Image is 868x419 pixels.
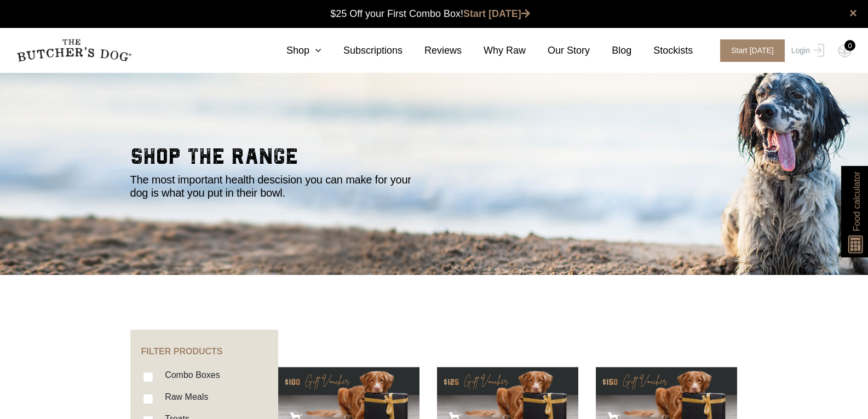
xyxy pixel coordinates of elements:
label: Raw Meals [159,389,208,404]
a: Login [789,39,824,62]
span: Food calculator [850,171,863,231]
label: Combo Boxes [159,368,220,382]
a: Start [DATE] [463,8,530,19]
a: close [849,7,857,20]
a: Why Raw [462,43,526,58]
img: TBD_Cart-Empty.png [838,44,852,58]
a: Subscriptions [321,43,403,58]
h2: shop the range [130,146,738,173]
a: Stockists [631,43,693,58]
span: Start [DATE] [720,39,785,62]
a: Start [DATE] [709,39,789,62]
a: Shop [265,43,321,58]
a: Blog [590,43,631,58]
h4: FILTER PRODUCTS [130,330,278,357]
a: Reviews [403,43,462,58]
a: Our Story [526,43,590,58]
p: The most important health descision you can make for your dog is what you put in their bowl. [130,173,421,199]
div: 0 [844,40,855,51]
